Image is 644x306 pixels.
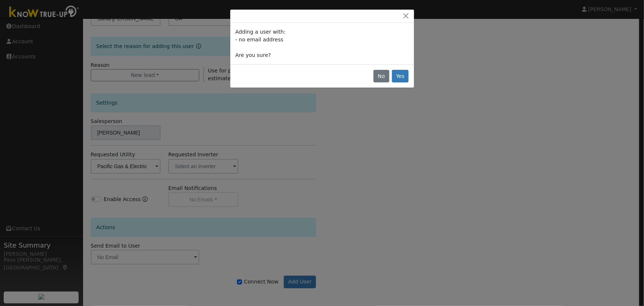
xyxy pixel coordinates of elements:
span: - no email address [235,37,283,42]
button: No [373,70,389,82]
span: Are you sure? [235,52,271,58]
button: Close [401,12,411,20]
span: Adding a user with: [235,29,286,35]
button: Yes [392,70,409,82]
